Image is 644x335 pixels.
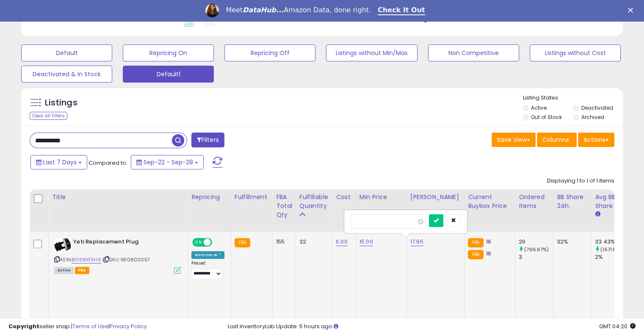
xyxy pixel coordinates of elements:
button: Non Competitive [428,44,519,61]
button: Filters [191,133,224,147]
strong: Copyright [8,322,39,330]
a: Terms of Use [72,322,108,330]
span: All listings currently available for purchase on Amazon [54,267,74,274]
b: Yeti Replacement Plug [73,238,176,248]
div: 32 [299,238,326,246]
div: Close [628,8,636,13]
label: Deactivated [581,104,613,111]
button: Actions [578,133,614,147]
div: 3 [519,253,553,261]
span: Sep-22 - Sep-28 [144,158,193,166]
span: $0.41 [447,15,460,23]
span: | SKU: 1810800057 [102,256,150,263]
img: 31uPkt5YofL._SL40_.jpg [54,238,71,252]
span: FBA [75,267,89,274]
span: Last 7 Days [43,158,77,166]
span: Compared to: [88,159,127,167]
div: Repricing [191,193,227,202]
small: FBA [235,238,250,247]
div: Clear All Filters [30,112,67,120]
a: 6.00 [336,238,348,246]
h5: Listings [45,97,77,109]
button: Save View [492,133,536,147]
div: BB Share 24h. [557,193,588,210]
div: ASIN: [54,238,181,273]
div: Displaying 1 to 1 of 1 items [547,177,614,185]
span: ON [193,238,204,246]
button: Default1 [123,66,214,83]
span: OFF [211,238,224,246]
div: FBA Total Qty [276,193,292,219]
button: Listings without Cost [530,44,621,61]
small: Avg BB Share. [595,210,600,218]
div: 26 [519,238,553,246]
div: Title [52,193,184,202]
div: Min Price [359,193,403,202]
small: (766.67%) [524,246,549,253]
div: [PERSON_NAME] [410,193,461,202]
div: Meet Amazon Data, done right. [226,6,371,14]
small: (1571.5%) [600,246,622,253]
button: Repricing Off [224,44,315,61]
a: 17.95 [410,238,423,246]
a: B0168XFRH8 [72,256,101,263]
div: 33.43% [595,238,629,246]
div: Fulfillment [235,193,269,202]
label: Out of Stock [531,114,562,121]
div: seller snap | | [8,323,147,331]
div: Ordered Items [519,193,550,210]
span: 2025-10-6 04:20 GMT [599,322,636,330]
span: 16 [486,249,491,257]
div: Amazon AI * [191,251,224,259]
span: 16 [486,238,491,246]
div: Current Buybox Price [468,193,511,210]
span: Columns [542,136,569,144]
small: FBA [468,250,484,259]
button: Default [21,44,112,61]
a: Check It Out [378,6,425,15]
i: DataHub... [243,6,284,14]
div: 2% [595,253,629,261]
img: Profile image for Georgie [205,4,219,17]
a: Privacy Policy [110,322,147,330]
button: Listings without Min/Max [326,44,417,61]
label: Active [531,104,547,111]
div: 155 [276,238,289,246]
a: 15.00 [359,238,373,246]
div: Cost [336,193,352,202]
button: Columns [537,133,577,147]
p: Listing States: [523,94,623,102]
div: Last InventoryLab Update: 5 hours ago. [228,323,636,331]
button: Sep-22 - Sep-28 [131,155,204,169]
div: 32% [557,238,585,246]
label: Archived [581,114,604,121]
button: Last 7 Days [30,155,87,169]
button: Repricing On [123,44,214,61]
div: Avg BB Share [595,193,626,210]
button: Deactivated & In Stock [21,66,112,83]
b: Short Term Storage Fees: [379,16,445,23]
div: Fulfillable Quantity [299,193,329,210]
small: FBA [468,238,484,247]
div: Preset: [191,260,224,280]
